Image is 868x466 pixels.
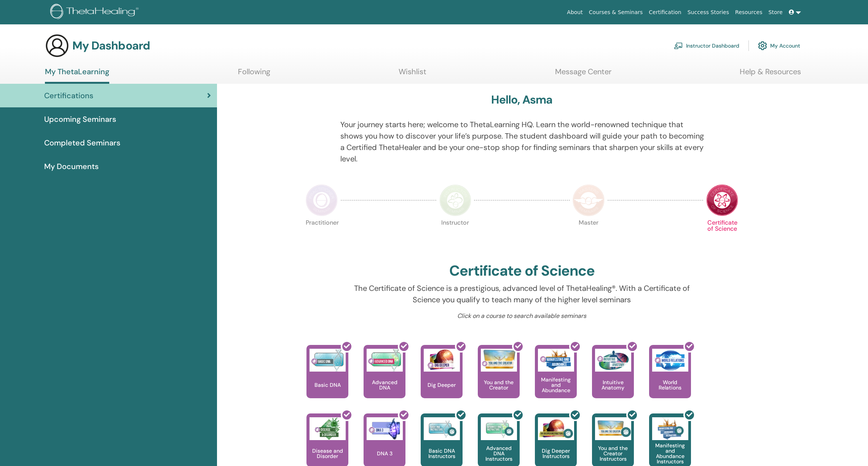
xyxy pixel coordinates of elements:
p: Instructor [439,220,471,252]
img: Certificate of Science [706,184,738,216]
a: Certification [646,5,684,19]
img: Advanced DNA [367,349,403,372]
p: Dig Deeper Instructors [535,448,577,459]
img: Advanced DNA Instructors [481,417,517,440]
h3: My Dashboard [72,39,150,53]
a: My ThetaLearning [45,67,109,84]
p: Advanced DNA [364,380,405,390]
img: Manifesting and Abundance [538,349,574,372]
img: Dig Deeper Instructors [538,417,574,440]
p: Dig Deeper [424,382,459,388]
p: Basic DNA Instructors [421,448,463,459]
p: Intuitive Anatomy [592,380,634,390]
a: Following [238,67,270,82]
a: Intuitive Anatomy Intuitive Anatomy [592,345,634,413]
a: About [564,5,586,19]
p: You and the Creator [478,380,520,390]
p: Certificate of Science [706,220,738,252]
a: Basic DNA Basic DNA [306,345,348,413]
span: Upcoming Seminars [44,113,116,125]
img: DNA 3 [367,417,403,440]
a: Wishlist [399,67,426,82]
a: Courses & Seminars [586,5,646,19]
img: Manifesting and Abundance Instructors [652,417,688,440]
img: logo.png [50,4,141,21]
span: My Documents [44,161,99,172]
h2: Certificate of Science [449,262,595,280]
img: Master [573,184,605,216]
span: Certifications [44,90,93,101]
img: Basic DNA [310,349,346,372]
a: My Account [758,37,800,54]
a: Store [766,5,786,19]
a: You and the Creator You and the Creator [478,345,520,413]
img: Dig Deeper [424,349,460,372]
a: Help & Resources [740,67,801,82]
a: Message Center [555,67,611,82]
a: World Relations World Relations [649,345,691,413]
span: Completed Seminars [44,137,120,148]
img: generic-user-icon.jpg [45,34,69,58]
p: Advanced DNA Instructors [478,445,520,461]
a: Success Stories [685,5,732,19]
p: Master [573,220,605,252]
a: Resources [732,5,766,19]
a: Instructor Dashboard [674,37,739,54]
img: cog.svg [758,39,767,52]
img: Practitioner [306,184,338,216]
img: Intuitive Anatomy [595,349,631,372]
img: You and the Creator [481,349,517,370]
p: Manifesting and Abundance Instructors [649,443,691,464]
p: Practitioner [306,220,338,252]
img: Instructor [439,184,471,216]
a: Dig Deeper Dig Deeper [421,345,463,413]
p: Click on a course to search available seminars [340,311,704,321]
a: Manifesting and Abundance Manifesting and Abundance [535,345,577,413]
p: Your journey starts here; welcome to ThetaLearning HQ. Learn the world-renowned technique that sh... [340,119,704,164]
img: Basic DNA Instructors [424,417,460,440]
img: Disease and Disorder [310,417,346,440]
p: The Certificate of Science is a prestigious, advanced level of ThetaHealing®. With a Certificate ... [340,282,704,305]
img: You and the Creator Instructors [595,417,631,440]
img: World Relations [652,349,688,372]
p: You and the Creator Instructors [592,445,634,461]
p: Disease and Disorder [306,448,348,459]
a: Advanced DNA Advanced DNA [364,345,405,413]
h3: Hello, Asma [491,93,552,107]
p: Manifesting and Abundance [535,377,577,393]
img: chalkboard-teacher.svg [674,42,683,49]
p: World Relations [649,380,691,390]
